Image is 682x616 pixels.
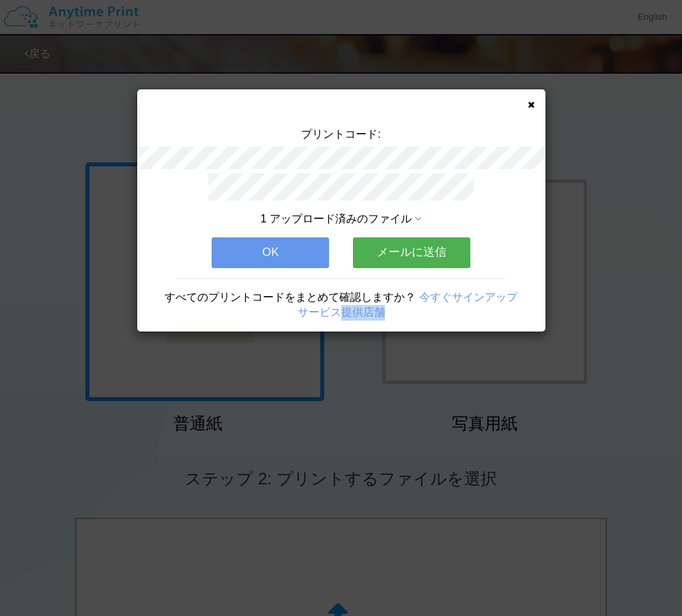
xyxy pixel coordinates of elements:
[353,237,470,267] button: メールに送信
[298,306,385,318] a: サービス提供店舗
[165,291,416,303] span: すべてのプリントコードをまとめて確認しますか？
[301,128,380,140] span: プリントコード:
[419,291,517,303] a: 今すぐサインアップ
[261,213,412,224] span: 1 アップロード済みのファイル
[212,237,329,267] button: OK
